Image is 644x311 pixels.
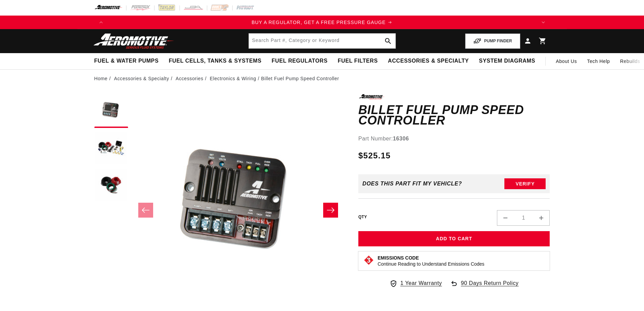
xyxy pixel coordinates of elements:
[94,75,550,82] nav: breadcrumbs
[556,59,577,64] span: About Us
[504,178,546,189] button: Verify
[175,75,203,82] a: Accessories
[465,34,520,49] button: PUMP FINDER
[323,203,338,218] button: Slide right
[358,231,550,246] button: Add to Cart
[94,58,159,65] span: Fuel & Water Pumps
[474,53,540,69] summary: System Diagrams
[266,53,332,69] summary: Fuel Regulators
[252,20,386,25] span: BUY A REGULATOR, GET A FREE PRESSURE GAUGE
[261,75,339,82] li: Billet Fuel Pump Speed Controller
[138,203,153,218] button: Slide left
[551,53,582,69] a: About Us
[94,75,108,82] a: Home
[94,169,128,202] button: Load image 3 in gallery view
[333,53,383,69] summary: Fuel Filters
[620,58,640,65] span: Rebuilds
[536,16,550,29] button: Translation missing: en.sections.announcements.next_announcement
[358,150,391,162] span: $525.15
[383,53,474,69] summary: Accessories & Specialty
[94,131,128,165] button: Load image 2 in gallery view
[271,58,327,65] span: Fuel Regulators
[378,255,419,261] strong: Emissions Code
[94,16,108,29] button: Translation missing: en.sections.announcements.previous_announcement
[108,19,536,26] a: BUY A REGULATOR, GET A FREE PRESSURE GAUGE
[164,53,266,69] summary: Fuel Cells, Tanks & Systems
[92,33,176,49] img: Aeromotive
[114,75,174,82] li: Accessories & Specialty
[358,105,550,126] h1: Billet Fuel Pump Speed Controller
[393,136,409,141] strong: 16306
[582,53,615,69] summary: Tech Help
[77,16,567,29] slideshow-component: Translation missing: en.sections.announcements.announcement_bar
[358,134,550,143] div: Part Number:
[450,279,519,294] a: 90 Days Return Policy
[108,19,536,26] div: 1 of 4
[378,255,484,267] button: Emissions CodeContinue Reading to Understand Emissions Codes
[400,279,442,288] span: 1 Year Warranty
[362,181,462,187] div: Does This part fit My vehicle?
[389,279,442,288] a: 1 Year Warranty
[388,58,469,65] span: Accessories & Specialty
[461,279,519,294] span: 90 Days Return Policy
[249,34,396,48] input: Search by Part Number, Category or Keyword
[210,75,256,82] a: Electronics & Wiring
[378,261,484,267] p: Continue Reading to Understand Emissions Codes
[94,94,128,128] button: Load image 1 in gallery view
[338,58,378,65] span: Fuel Filters
[358,214,367,220] label: QTY
[479,58,535,65] span: System Diagrams
[587,58,610,65] span: Tech Help
[169,58,261,65] span: Fuel Cells, Tanks & Systems
[108,19,536,26] div: Announcement
[89,53,164,69] summary: Fuel & Water Pumps
[363,255,374,266] img: Emissions code
[381,34,396,48] button: search button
